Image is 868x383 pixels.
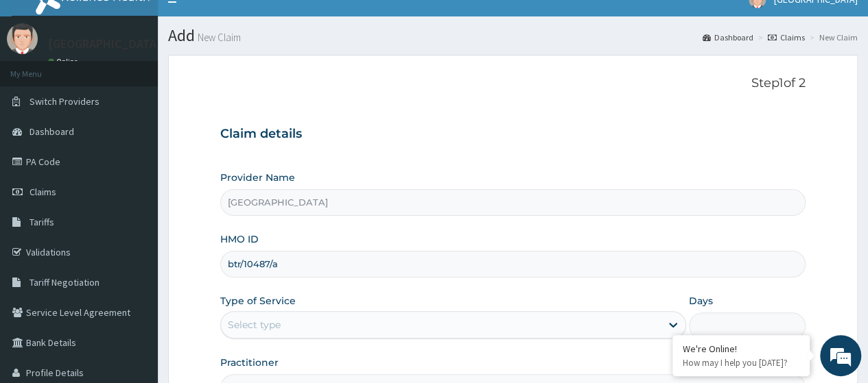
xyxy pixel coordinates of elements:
[80,108,189,247] span: We're online!
[168,27,858,45] h1: Add
[768,32,805,43] a: Claims
[30,95,99,108] span: Switch Providers
[683,343,799,355] div: We're Online!
[71,77,231,95] div: Chat with us now
[30,186,56,198] span: Claims
[220,232,259,246] label: HMO ID
[7,23,38,54] img: User Image
[25,69,56,103] img: d_794563401_company_1708531726252_794563401
[220,76,806,91] p: Step 1 of 2
[220,294,296,308] label: Type of Service
[220,251,806,277] input: Enter HMO ID
[220,356,279,369] label: Practitioner
[703,32,753,43] a: Dashboard
[48,38,161,50] p: [GEOGRAPHIC_DATA]
[48,57,81,66] a: Online
[220,171,295,184] label: Provider Name
[195,32,241,42] small: New Claim
[689,294,713,308] label: Days
[30,125,74,138] span: Dashboard
[7,245,261,293] textarea: Type your message and hit 'Enter'
[683,357,799,369] p: How may I help you today?
[30,216,54,228] span: Tariffs
[220,127,806,142] h3: Claim details
[225,7,258,40] div: Minimize live chat window
[228,318,281,332] div: Select type
[30,276,99,288] span: Tariff Negotiation
[806,32,858,43] li: New Claim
